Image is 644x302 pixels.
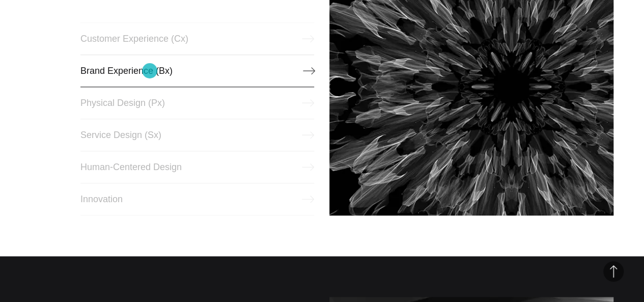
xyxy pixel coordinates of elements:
[80,54,315,87] a: Brand Experience (Bx)
[603,261,624,282] button: Back to Top
[80,87,315,119] a: Physical Design (Px)
[80,22,315,55] a: Customer Experience (Cx)
[80,151,315,183] a: Human-Centered Design
[80,119,315,151] a: Service Design (Sx)
[80,183,315,215] a: Innovation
